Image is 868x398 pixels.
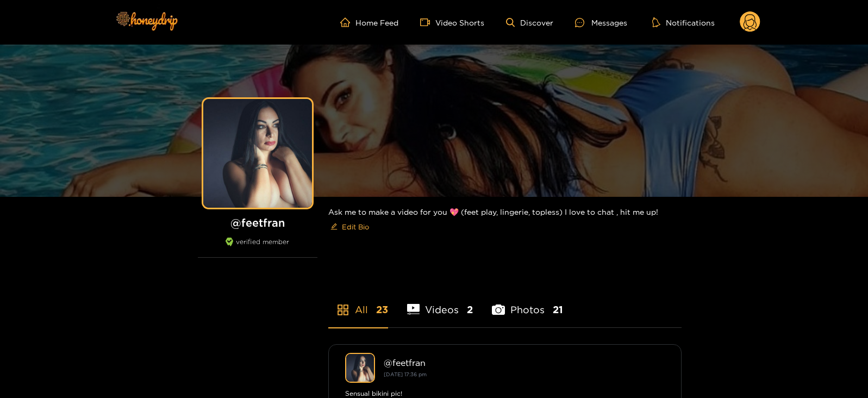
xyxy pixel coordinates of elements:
a: Discover [506,18,553,27]
span: edit [330,223,338,231]
button: Notifications [649,17,718,28]
a: Video Shorts [420,17,484,27]
span: 21 [553,303,563,316]
h1: @ feetfran [198,216,317,229]
span: video-camera [420,17,435,27]
button: editEdit Bio [328,218,371,235]
span: home [340,17,355,27]
li: All [328,278,388,327]
div: Ask me to make a video for you 💖 (feet play, lingerie, topless) I love to chat , hit me up! [328,197,682,244]
div: verified member [198,238,317,258]
a: Home Feed [340,17,398,27]
img: feetfran [345,353,375,383]
span: appstore [336,303,349,316]
li: Videos [407,278,473,327]
span: Edit Bio [342,221,369,232]
span: 2 [467,303,473,316]
div: @ feetfran [384,358,665,368]
span: 23 [376,303,388,316]
li: Photos [492,278,563,327]
small: [DATE] 17:36 pm [384,371,427,377]
div: Messages [575,16,627,29]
